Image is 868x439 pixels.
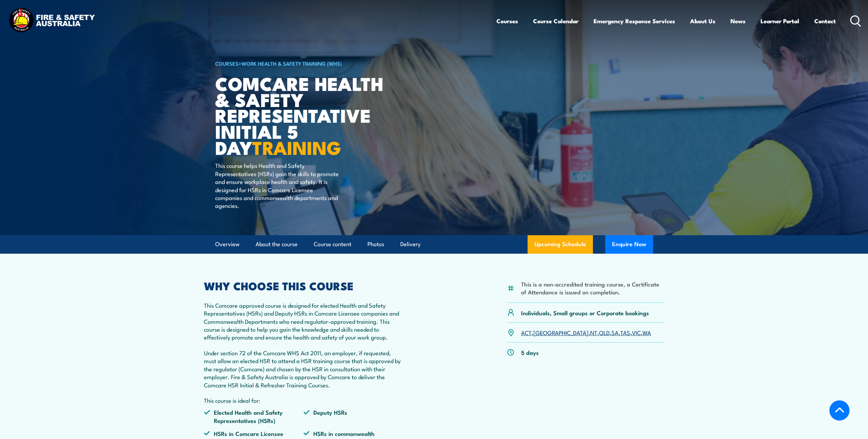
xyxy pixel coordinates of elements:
p: This course is ideal for: [204,396,404,404]
p: 5 days [521,348,539,356]
p: This course helps Health and Safety Representatives (HSRs) gain the skills to promote and ensure ... [215,161,340,209]
h2: WHY CHOOSE THIS COURSE [204,281,404,290]
a: TAS [620,328,630,336]
a: Delivery [400,235,420,253]
a: QLD [599,328,610,336]
strong: TRAINING [252,133,341,161]
a: Emergency Response Services [594,12,675,30]
a: Course Calendar [533,12,579,30]
p: Under section 72 of the Comcare WHS Act 2011, an employer, if requested, must allow an elected HS... [204,349,404,389]
p: Individuals, Small groups or Corporate bookings [521,309,649,317]
li: This is a non-accredited training course, a Certificate of Attendance is issued on completion. [521,280,664,296]
h1: Comcare Health & Safety Representative Initial 5 Day [215,75,384,155]
button: Enquire Now [605,235,653,254]
a: News [730,12,746,30]
a: About Us [690,12,715,30]
li: Deputy HSRs [303,408,403,424]
li: Elected Health and Safety Representatives (HSRs) [204,408,304,424]
a: Work Health & Safety Training (WHS) [242,59,342,67]
p: , , , , , , , [521,329,651,336]
a: NT [590,328,597,336]
a: Upcoming Schedule [528,235,593,254]
a: Photos [367,235,384,253]
h6: > [215,59,384,67]
a: Courses [496,12,518,30]
a: ACT [521,328,532,336]
a: SA [611,328,619,336]
a: WA [643,328,651,336]
p: This Comcare approved course is designed for elected Health and Safety Representatives (HSRs) and... [204,301,404,341]
a: Learner Portal [761,12,799,30]
a: [GEOGRAPHIC_DATA] [533,328,588,336]
a: About the course [256,235,298,253]
a: VIC [632,328,641,336]
a: Contact [814,12,836,30]
a: Overview [215,235,239,253]
a: Course content [314,235,351,253]
a: COURSES [215,59,238,67]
